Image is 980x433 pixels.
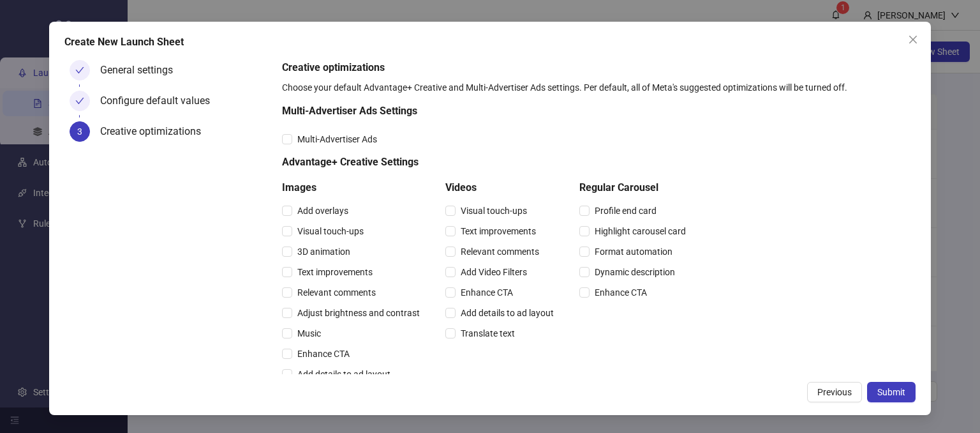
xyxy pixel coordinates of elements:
[26,183,214,196] div: Request a feature
[19,201,237,225] a: Documentation
[292,265,378,279] span: Text improvements
[282,60,910,75] h5: Creative optimizations
[100,121,211,142] div: Creative optimizations
[292,347,355,361] span: Enhance CTA
[590,224,691,238] span: Highlight carousel card
[49,388,78,397] span: Home
[456,285,518,300] span: Enhance CTA
[903,29,923,50] button: Close
[590,285,652,300] span: Enhance CTA
[100,60,183,80] div: General settings
[292,204,353,218] span: Add overlays
[19,266,237,290] div: Report a Bug
[456,265,532,279] span: Add Video Filters
[292,245,355,259] span: 3D animation
[282,155,691,170] h5: Advantage+ Creative Settings
[26,134,230,156] p: How can we help?
[26,206,214,220] div: Documentation
[292,306,425,320] span: Adjust brightness and contrast
[26,91,230,134] p: Hi [PERSON_NAME] 👋
[292,326,326,340] span: Music
[456,306,559,320] span: Add details to ad layout
[445,180,559,195] h5: Videos
[26,248,229,261] div: Create a ticket
[456,245,544,259] span: Relevant comments
[26,271,214,285] div: Report a Bug
[807,382,862,402] button: Previous
[456,224,541,238] span: Text improvements
[817,387,852,397] span: Previous
[219,20,242,43] div: Close
[292,285,381,300] span: Relevant comments
[867,382,916,402] button: Submit
[64,34,916,50] div: Create New Launch Sheet
[292,224,369,238] span: Visual touch-ups
[282,180,425,195] h5: Images
[77,126,82,137] span: 3
[282,103,691,119] h5: Multi-Advertiser Ads Settings
[590,204,662,218] span: Profile end card
[100,91,220,111] div: Configure default values
[170,388,214,397] span: Messages
[590,265,680,279] span: Dynamic description
[19,178,237,201] a: Request a feature
[128,356,255,407] button: Messages
[292,367,396,381] span: Add details to ad layout
[456,204,532,218] span: Visual touch-ups
[282,80,910,95] div: Choose your default Advantage+ Creative and Multi-Advertiser Ads settings. Per default, all of Me...
[908,34,918,45] span: close
[292,132,382,146] span: Multi-Advertiser Ads
[877,387,905,397] span: Submit
[75,66,84,75] span: check
[75,96,84,105] span: check
[456,326,520,340] span: Translate text
[579,180,691,195] h5: Regular Carousel
[590,245,678,259] span: Format automation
